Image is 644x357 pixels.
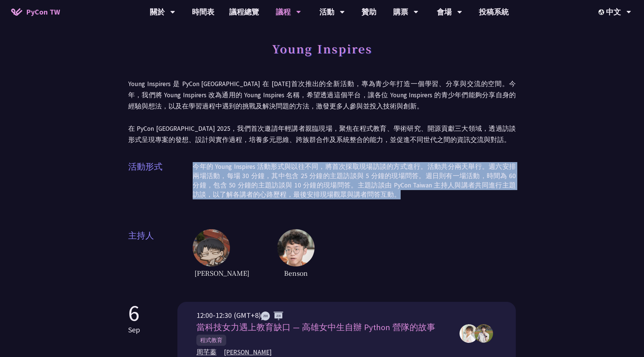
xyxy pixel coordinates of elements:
img: 周芊蓁,郭昱 [460,324,478,343]
span: 當科技女力遇上教育缺口 — 高雄女中生自辦 Python 營隊的故事 [196,322,435,332]
span: PyCon TW [26,6,60,18]
img: 周芊蓁,郭昱 [474,324,493,343]
span: 程式教育 [196,335,226,346]
div: 12:00-12:30 (GMT+8) [196,310,452,321]
img: host1.6ba46fc.jpg [193,229,230,266]
span: Benson [277,266,315,279]
p: 6 [128,302,140,324]
span: [PERSON_NAME] [193,266,251,279]
span: 周芊蓁 [196,348,217,357]
img: ZHZH.38617ef.svg [261,312,283,320]
p: Young Inspirers 是 PyCon [GEOGRAPHIC_DATA] 在 [DATE]首次推出的全新活動，專為青少年打造一個學習、分享與交流的空間。今年，我們將 Young Ins... [128,78,516,145]
span: 主持人 [128,229,193,279]
img: Locale Icon [599,9,606,15]
p: 今年的 Young Inspires 活動形式與以往不同，將首次採取現場訪談的方式進行。活動共分兩天舉行。週六安排兩場活動，每場 30 分鐘，其中包含 25 分鐘的主題訪談與 5 分鐘的現場問答... [193,162,516,199]
a: PyCon TW [4,3,67,21]
img: host2.62516ee.jpg [277,229,315,266]
span: [PERSON_NAME] [224,348,272,357]
h1: Young Inspires [272,37,372,60]
span: 活動形式 [128,160,193,207]
img: Home icon of PyCon TW 2025 [11,8,22,16]
p: Sep [128,324,140,335]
